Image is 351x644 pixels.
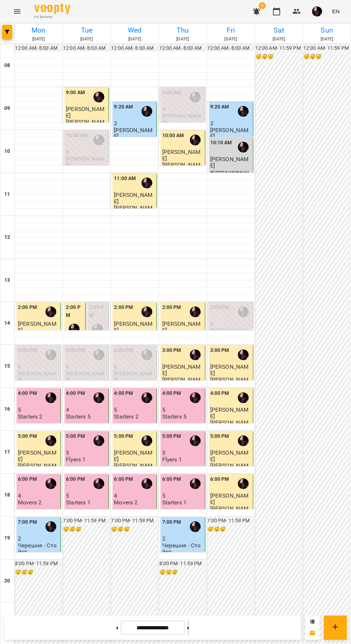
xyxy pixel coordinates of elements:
[329,5,342,18] button: EN
[210,389,229,397] label: 4:00 PM
[18,493,59,499] p: 4
[303,44,349,52] h6: 12:00 AM - 11:59 PM
[114,493,155,499] p: 4
[64,25,109,36] h6: Tue
[66,106,105,118] span: [PERSON_NAME]
[93,392,104,403] img: Анастасія Абрамова
[207,526,253,533] h6: 😴😴😴
[190,478,201,489] img: Анастасія Абрамова
[162,162,203,174] p: [PERSON_NAME]
[114,432,133,440] label: 5:00 PM
[114,347,133,354] label: 3:00 PM
[18,518,37,526] label: 7:00 PM
[304,25,350,36] h6: Sun
[45,478,56,489] div: Анастасія Абрамова
[45,521,56,532] div: Анастасія Абрамова
[18,347,37,354] label: 3:00 PM
[159,568,205,576] h6: 😴😴😴
[4,448,10,456] h6: 17
[18,407,59,413] p: 5
[114,175,136,183] label: 11:00 AM
[4,319,10,327] h6: 14
[66,89,85,97] label: 9:00 AM
[210,120,251,126] p: 2
[114,127,155,140] p: [PERSON_NAME]
[210,432,229,440] label: 5:00 PM
[16,25,61,36] h6: Mon
[114,120,155,126] p: 2
[141,349,152,360] div: Анастасія Абрамова
[69,324,80,334] div: Анастасія Абрамова
[162,475,181,483] label: 6:00 PM
[162,389,181,397] label: 4:00 PM
[66,475,85,483] label: 6:00 PM
[210,328,251,340] p: [PERSON_NAME]
[141,478,152,489] img: Анастасія Абрамова
[93,349,104,360] div: Анастасія Абрамова
[162,413,186,420] p: Starters 5
[304,36,350,43] h6: [DATE]
[255,44,301,52] h6: 12:00 AM - 11:59 PM
[34,15,70,19] span: For Business
[238,349,249,360] img: Анастасія Абрамова
[238,392,249,403] img: Анастасія Абрамова
[66,149,107,155] p: 0
[111,44,157,52] h6: 12:00 AM - 8:00 AM
[4,577,10,585] h6: 20
[93,435,104,446] img: Анастасія Абрамова
[256,25,302,36] h6: Sat
[141,178,152,188] img: Анастасія Абрамова
[190,306,201,317] img: Анастасія Абрамова
[162,518,181,526] label: 7:00 PM
[141,306,152,317] div: Анастасія Абрамова
[238,142,249,152] div: Анастасія Абрамова
[259,2,266,9] span: 6
[18,463,59,475] p: [PERSON_NAME]
[64,36,109,43] h6: [DATE]
[15,568,61,576] h6: 😴😴😴
[18,364,59,370] p: 0
[162,407,203,413] p: 5
[162,304,181,311] label: 2:00 PM
[66,493,107,499] p: 5
[114,205,155,217] p: [PERSON_NAME]
[93,135,104,145] img: Анастасія Абрамова
[160,36,205,43] h6: [DATE]
[15,560,61,568] h6: 8:00 PM - 11:59 PM
[18,320,57,333] span: [PERSON_NAME]
[162,432,181,440] label: 5:00 PM
[210,127,251,140] p: [PERSON_NAME]
[141,106,152,117] img: Анастасія Абрамова
[66,364,107,370] p: 0
[162,347,181,354] label: 3:00 PM
[18,371,59,383] p: [PERSON_NAME]
[4,534,10,542] h6: 19
[66,407,107,413] p: 4
[312,6,322,16] img: c92daf42e94a56623d94c35acff0251f.jpg
[4,190,10,198] h6: 11
[190,349,201,360] img: Анастасія Абрамова
[210,420,251,432] p: [PERSON_NAME]
[190,392,201,403] img: Анастасія Абрамова
[210,347,229,354] label: 3:00 PM
[208,36,254,43] h6: [DATE]
[45,435,56,446] img: Анастасія Абрамова
[210,377,251,389] p: [PERSON_NAME]
[162,106,203,112] p: 0
[4,362,10,370] h6: 15
[18,413,42,420] p: Starters 2
[45,306,56,317] img: Анастасія Абрамова
[210,505,251,518] p: [PERSON_NAME]
[4,105,10,112] h6: 09
[66,456,86,463] p: Flyers 1
[4,147,10,155] h6: 10
[4,62,10,69] h6: 08
[141,392,152,403] img: Анастасія Абрамова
